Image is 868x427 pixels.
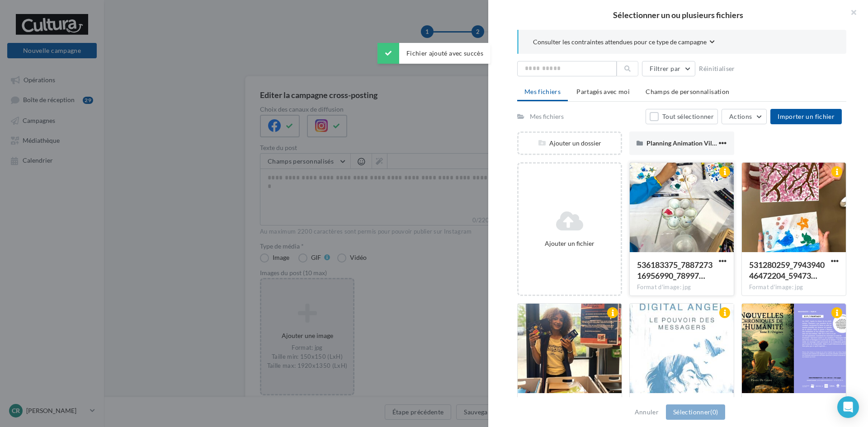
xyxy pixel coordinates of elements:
button: Sélectionner(0) [666,404,725,420]
button: Filtrer par [642,61,695,76]
span: Mes fichiers [524,88,561,95]
button: Annuler [631,407,662,418]
div: Fichier ajouté avec succès [377,43,491,64]
div: Format d'image: jpg [637,283,726,291]
button: Consulter les contraintes attendues pour ce type de campagne [533,37,715,48]
span: Champs de personnalisation [646,88,729,95]
div: Mes fichiers [530,112,564,121]
div: Ajouter un fichier [522,239,617,248]
button: Réinitialiser [695,63,739,74]
span: 531280259_794394046472204_5947380386158610726_n [749,260,825,281]
span: Consulter les contraintes attendues pour ce type de campagne [533,38,707,47]
span: 536183375_788727316956990_7899782559533316544_n [637,260,712,281]
span: (0) [710,408,718,416]
span: Partagés avec moi [576,88,630,95]
button: Importer un fichier [770,109,842,124]
div: Ajouter un dossier [519,139,621,148]
button: Tout sélectionner [646,109,718,124]
span: Importer un fichier [778,113,835,120]
h2: Sélectionner un ou plusieurs fichiers [503,11,854,19]
div: Open Intercom Messenger [837,396,859,418]
button: Actions [722,109,767,124]
div: Format d'image: jpg [749,283,839,291]
span: Actions [729,113,752,120]
span: Planning Animation Villennes (29.7 x 42 cm) [646,139,771,147]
